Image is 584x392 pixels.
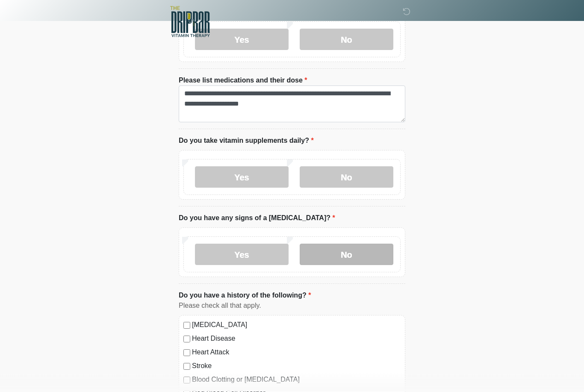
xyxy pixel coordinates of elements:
label: Please list medications and their dose [179,76,307,86]
label: Stroke [192,361,401,371]
label: Do you have a history of the following? [179,291,311,301]
label: Yes [195,167,289,188]
label: No [300,167,393,188]
label: Do you take vitamin supplements daily? [179,136,314,146]
label: Heart Attack [192,348,401,358]
label: Do you have any signs of a [MEDICAL_DATA]? [179,213,335,224]
label: Yes [195,244,289,265]
input: Stroke [183,363,190,370]
input: Heart Attack [183,350,190,357]
input: Heart Disease [183,336,190,343]
label: No [300,244,393,265]
label: Heart Disease [192,334,401,344]
input: Blood Clotting or [MEDICAL_DATA] [183,377,190,384]
div: Please check all that apply. [179,301,405,311]
label: [MEDICAL_DATA] [192,320,401,330]
input: [MEDICAL_DATA] [183,322,190,329]
label: Blood Clotting or [MEDICAL_DATA] [192,375,401,385]
img: The DRIPBaR - Lubbock Logo [170,6,210,37]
